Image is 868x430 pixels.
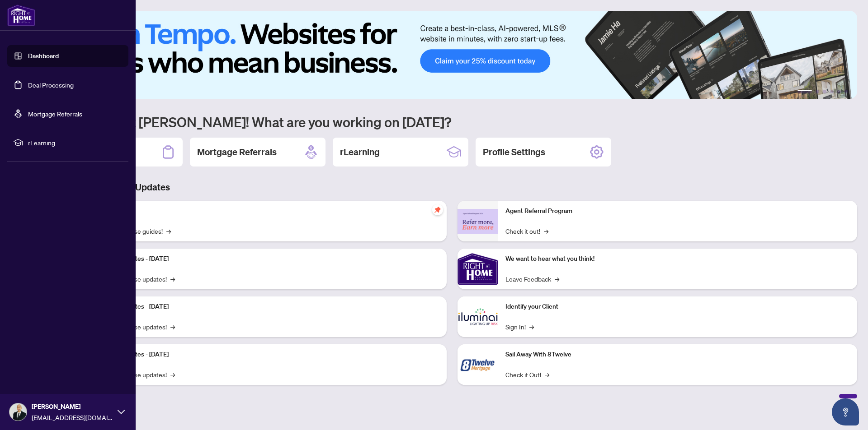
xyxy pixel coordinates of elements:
[170,370,175,379] span: →
[47,113,857,130] h1: Welcome back [PERSON_NAME]! What are you working on [DATE]?
[837,90,841,93] button: 5
[28,81,74,89] a: Deal Processing
[197,146,277,158] h2: Mortgage Referrals
[32,402,113,412] span: [PERSON_NAME]
[9,403,27,421] img: Profile Icon
[95,254,439,264] p: Platform Updates - [DATE]
[95,302,439,312] p: Platform Updates - [DATE]
[28,110,82,118] a: Mortgage Referrals
[458,209,498,234] img: Agent Referral Program
[823,90,826,93] button: 3
[832,398,859,425] button: Open asap
[7,5,35,26] img: logo
[47,181,857,194] h3: Brokerage & Industry Updates
[816,90,819,93] button: 2
[505,350,850,360] p: Sail Away With 8Twelve
[47,11,857,99] img: Slide 0
[95,350,439,360] p: Platform Updates - [DATE]
[830,90,834,93] button: 4
[555,274,559,284] span: →
[844,90,848,93] button: 6
[458,344,498,385] img: Sail Away With 8Twelve
[32,412,113,422] span: [EMAIL_ADDRESS][DOMAIN_NAME]
[170,274,175,284] span: →
[505,370,549,379] a: Check it Out!→
[483,146,545,158] h2: Profile Settings
[505,206,850,216] p: Agent Referral Program
[797,90,812,93] button: 1
[28,52,59,60] a: Dashboard
[505,302,850,312] p: Identify your Client
[545,370,549,379] span: →
[458,296,498,337] img: Identify your Client
[544,226,548,236] span: →
[505,226,548,236] a: Check it out!→
[505,274,559,284] a: Leave Feedback→
[166,226,171,236] span: →
[529,322,534,332] span: →
[340,146,380,158] h2: rLearning
[170,322,175,332] span: →
[505,322,534,332] a: Sign In!→
[458,249,498,289] img: We want to hear what you think!
[95,206,439,216] p: Self-Help
[28,138,122,148] span: rLearning
[505,254,850,264] p: We want to hear what you think!
[432,204,443,215] span: pushpin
